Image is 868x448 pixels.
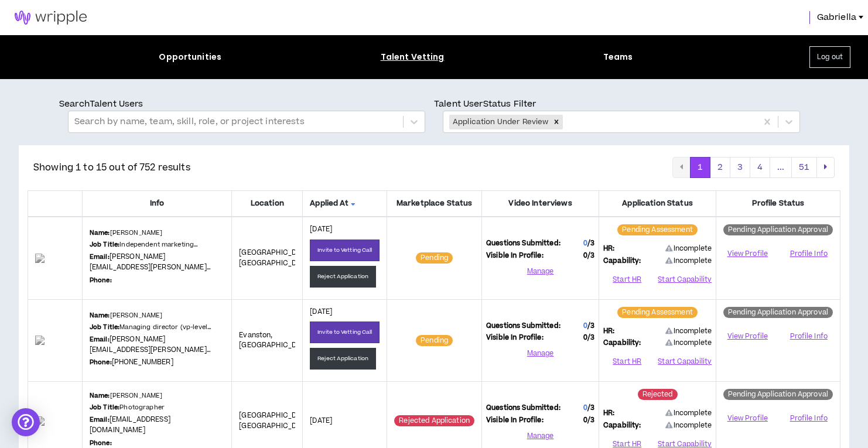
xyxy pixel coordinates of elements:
[583,251,594,261] span: 0
[90,415,170,435] a: [EMAIL_ADDRESS][DOMAIN_NAME]
[90,311,110,320] b: Name:
[603,244,614,254] span: HR:
[35,254,75,263] img: yia3lsW3BOWmlyqz0qs5AyMRQR0y7f5wHUPaDY1K.png
[486,238,561,249] span: Questions Submitted:
[603,256,641,266] span: Capability:
[486,251,544,261] span: Visible In Profile:
[587,403,594,413] span: / 3
[817,11,856,24] span: Gabriella
[782,410,836,428] button: Profile Info
[486,321,561,331] span: Questions Submitted:
[310,348,376,370] button: Reject Application
[449,115,550,129] div: Application Under Review
[90,391,163,401] p: [PERSON_NAME]
[723,389,833,400] sup: Pending Application Approval
[603,51,633,63] div: Teams
[486,333,544,343] span: Visible In Profile:
[159,51,221,63] div: Opportunities
[90,252,211,282] a: [PERSON_NAME][EMAIL_ADDRESS][PERSON_NAME][DOMAIN_NAME]
[665,326,712,337] span: Incomplete
[310,266,376,288] button: Reject Application
[90,415,110,424] b: Email:
[310,416,380,426] p: [DATE]
[638,389,678,400] sup: Rejected
[665,244,712,254] span: Incomplete
[90,439,112,447] b: Phone:
[723,307,833,318] sup: Pending Application Approval
[416,252,453,264] sup: Pending
[482,190,599,217] th: Video Interviews
[617,224,698,235] sup: Pending Assessment
[587,238,594,248] span: / 3
[690,157,710,178] button: 1
[90,323,119,331] b: Job Title:
[486,345,594,362] button: Manage
[33,160,190,175] p: Showing 1 to 15 out of 752 results
[720,408,774,429] a: View Profile
[90,403,165,412] p: Photographer
[720,244,774,264] a: View Profile
[665,256,712,266] span: Incomplete
[720,326,774,347] a: View Profile
[416,335,453,346] sup: Pending
[35,336,75,345] img: apeKnOtn1nt0FEmE0X7XKIkTrjpdxWfczvIOsRkc.png
[665,338,712,348] span: Incomplete
[603,338,641,348] span: Capability:
[617,307,698,318] sup: Pending Assessment
[232,190,303,217] th: Location
[583,333,594,343] span: 0
[587,251,594,261] span: / 3
[710,157,730,178] button: 2
[239,248,313,268] span: [GEOGRAPHIC_DATA] , [GEOGRAPHIC_DATA]
[12,408,40,436] div: Open Intercom Messenger
[550,115,563,129] div: Remove Application Under Review
[90,240,224,249] p: Independent marketing specialist
[486,262,594,280] button: Manage
[603,408,614,419] span: HR:
[791,157,817,178] button: 51
[583,238,587,248] span: 0
[310,240,380,261] button: Invite to Vetting Call
[486,415,544,426] span: Visible In Profile:
[665,408,712,419] span: Incomplete
[782,327,836,345] button: Profile Info
[239,330,311,351] span: Evanston , [GEOGRAPHIC_DATA]
[112,357,173,367] a: [PHONE_NUMBER]
[603,271,651,288] button: Start HR
[730,157,750,178] button: 3
[434,98,809,111] p: Talent User Status Filter
[603,420,641,431] span: Capability:
[90,391,110,400] b: Name:
[387,190,482,217] th: Marketplace Status
[82,190,231,217] th: Info
[603,326,614,337] span: HR:
[658,353,712,371] button: Start Capability
[90,228,110,237] b: Name:
[90,335,110,344] b: Email:
[90,228,163,238] p: [PERSON_NAME]
[90,276,112,285] b: Phone:
[310,307,380,317] p: [DATE]
[587,333,594,343] span: / 3
[90,358,112,367] b: Phone:
[310,224,380,235] p: [DATE]
[90,323,224,332] p: Managing director (vp-level consultant, marketi...
[770,157,792,178] button: ...
[90,311,163,320] p: [PERSON_NAME]
[658,271,712,288] button: Start Capability
[603,353,651,371] button: Start HR
[599,190,716,217] th: Application Status
[35,416,75,426] img: suCnUu8y77eW9X0Esaqd3WBB3umLcAQPMoyXryTk.png
[665,420,712,430] span: Incomplete
[750,157,770,178] button: 4
[809,46,850,68] button: Log out
[90,240,119,249] b: Job Title:
[486,427,594,444] button: Manage
[310,322,380,343] button: Invite to Vetting Call
[583,321,587,331] span: 0
[394,415,474,426] sup: Rejected Application
[723,224,833,235] sup: Pending Application Approval
[90,403,119,412] b: Job Title:
[90,252,110,261] b: Email:
[587,415,594,425] span: / 3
